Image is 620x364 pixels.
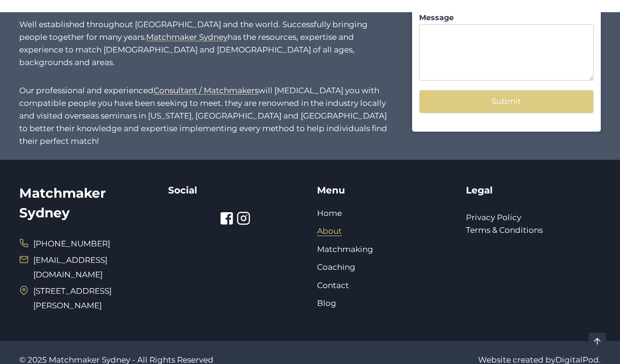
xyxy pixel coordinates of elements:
[33,255,107,279] a: [EMAIL_ADDRESS][DOMAIN_NAME]
[317,208,342,218] a: Home
[419,90,594,113] button: Submit
[19,84,397,148] p: Our professional and experienced will [MEDICAL_DATA] you with compatible people you have been see...
[146,32,228,42] a: Matchmaker Sydney
[317,226,342,236] a: About
[19,237,110,251] a: [PHONE_NUMBER]
[33,284,154,312] span: [STREET_ADDRESS][PERSON_NAME]
[466,213,521,222] a: Privacy Policy
[317,281,349,290] a: Contact
[419,13,594,23] label: Message
[466,225,543,235] a: Terms & Conditions
[317,245,373,254] a: Matchmaking
[466,183,601,197] h5: Legal
[317,262,355,272] a: Coaching
[589,333,606,350] a: Scroll to top
[317,183,452,197] h5: Menu
[33,237,110,251] span: [PHONE_NUMBER]
[19,18,397,69] p: Well established throughout [GEOGRAPHIC_DATA] and the world. Successfully bringing people togethe...
[317,298,336,308] a: Blog
[154,86,258,95] a: Consultant / Matchmakers
[19,183,154,223] h2: Matchmaker Sydney
[168,183,303,197] h5: Social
